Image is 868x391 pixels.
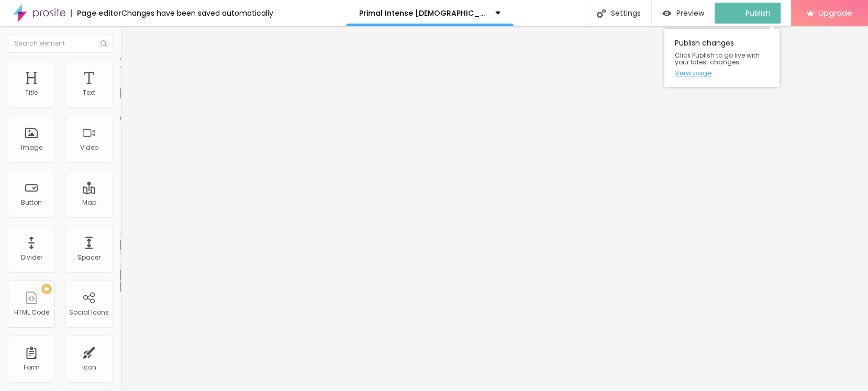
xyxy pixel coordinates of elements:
[69,309,109,316] div: Social Icons
[14,309,49,316] div: HTML Code
[25,89,38,96] div: Title
[80,144,98,151] div: Video
[676,9,704,17] span: Preview
[359,9,487,17] p: Primal Intense [DEMOGRAPHIC_DATA][MEDICAL_DATA] Gummies
[120,26,868,391] iframe: To enrich screen reader interactions, please activate Accessibility in Grammarly extension settings
[664,29,780,87] div: Publish changes
[101,40,107,47] img: Icone
[77,254,101,261] div: Spacer
[818,8,852,17] span: Upgrade
[71,9,121,17] div: Page editor
[83,89,95,96] div: Text
[675,70,769,76] a: View page
[121,9,273,17] div: Changes have been saved automatically
[675,52,769,65] span: Click Publish to go live with your latest changes.
[662,9,671,18] img: view-1.svg
[8,34,113,53] input: Search element
[652,3,715,24] button: Preview
[82,199,96,206] div: Map
[21,254,42,261] div: Divider
[82,364,96,371] div: Icon
[21,199,42,206] div: Button
[597,9,606,18] img: Icone
[21,144,42,151] div: Image
[24,364,40,371] div: Form
[715,3,781,24] button: Publish
[745,9,771,17] span: Publish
